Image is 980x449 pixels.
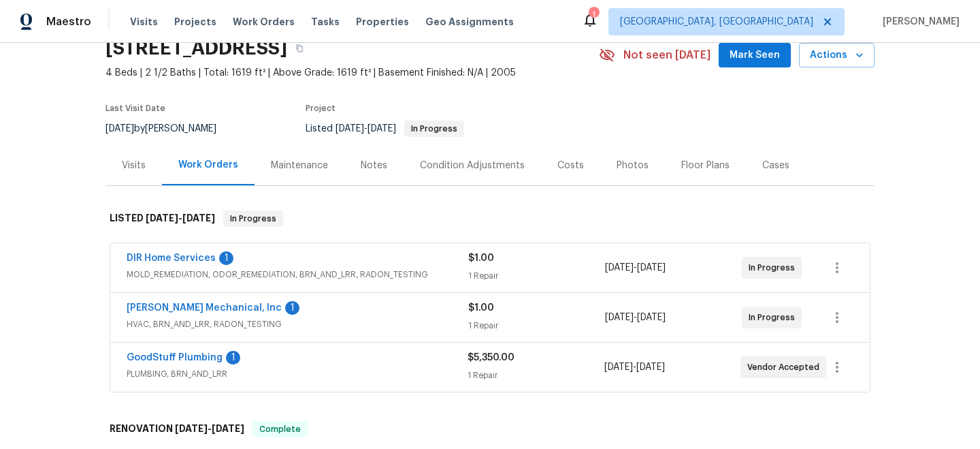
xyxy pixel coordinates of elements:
[877,15,960,29] span: [PERSON_NAME]
[105,121,233,137] div: by [PERSON_NAME]
[110,211,215,227] h6: LISTED
[468,319,605,332] div: 1 Repair
[361,159,387,172] div: Notes
[336,124,364,134] span: [DATE]
[122,159,146,172] div: Visits
[175,424,208,433] span: [DATE]
[105,66,599,80] span: 4 Beds | 2 1/2 Baths | Total: 1619 ft² | Above Grade: 1619 ft² | Basement Finished: N/A | 2005
[285,301,299,315] div: 1
[105,197,875,241] div: LISTED [DATE]-[DATE]In Progress
[589,8,598,22] div: 1
[225,212,282,226] span: In Progress
[127,253,216,263] a: DIR Home Services
[468,303,494,313] span: $1.00
[46,15,91,29] span: Maestro
[605,263,634,273] span: [DATE]
[146,213,178,223] span: [DATE]
[105,104,165,112] span: Last Visit Date
[557,159,584,172] div: Costs
[226,351,240,365] div: 1
[810,47,864,64] span: Actions
[605,261,666,275] span: -
[719,43,791,68] button: Mark Seen
[336,124,396,134] span: -
[749,311,800,324] span: In Progress
[127,268,468,281] span: MOLD_REMEDIATION, ODOR_REMEDIATION, BRN_AND_LRR, RADON_TESTING
[212,424,244,433] span: [DATE]
[178,158,238,172] div: Work Orders
[306,104,336,112] span: Project
[468,369,604,382] div: 1 Repair
[420,159,525,172] div: Condition Adjustments
[254,422,306,436] span: Complete
[605,311,666,324] span: -
[127,318,468,331] span: HVAC, BRN_AND_LRR, RADON_TESTING
[219,251,233,265] div: 1
[637,263,666,273] span: [DATE]
[182,213,215,223] span: [DATE]
[130,15,158,29] span: Visits
[271,159,328,172] div: Maintenance
[637,313,666,322] span: [DATE]
[799,43,875,68] button: Actions
[636,362,665,372] span: [DATE]
[604,362,633,372] span: [DATE]
[105,42,287,55] h2: [STREET_ADDRESS]
[406,125,463,133] span: In Progress
[146,213,215,223] span: -
[175,424,244,433] span: -
[747,360,825,374] span: Vendor Accepted
[127,303,282,313] a: [PERSON_NAME] Mechanical, Inc
[306,124,464,134] span: Listed
[127,367,468,381] span: PLUMBING, BRN_AND_LRR
[127,353,223,362] a: GoodStuff Plumbing
[110,421,244,437] h6: RENOVATION
[604,360,665,374] span: -
[367,124,396,134] span: [DATE]
[311,17,340,27] span: Tasks
[730,47,780,64] span: Mark Seen
[468,353,514,362] span: $5,350.00
[620,15,813,29] span: [GEOGRAPHIC_DATA], [GEOGRAPHIC_DATA]
[617,159,649,172] div: Photos
[233,15,295,29] span: Work Orders
[287,36,312,61] button: Copy Address
[749,261,800,275] span: In Progress
[605,313,634,322] span: [DATE]
[468,253,494,263] span: $1.00
[174,15,216,29] span: Projects
[356,15,409,29] span: Properties
[762,159,789,172] div: Cases
[681,159,730,172] div: Floor Plans
[425,15,514,29] span: Geo Assignments
[623,48,710,62] span: Not seen [DATE]
[468,269,605,283] div: 1 Repair
[105,124,134,134] span: [DATE]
